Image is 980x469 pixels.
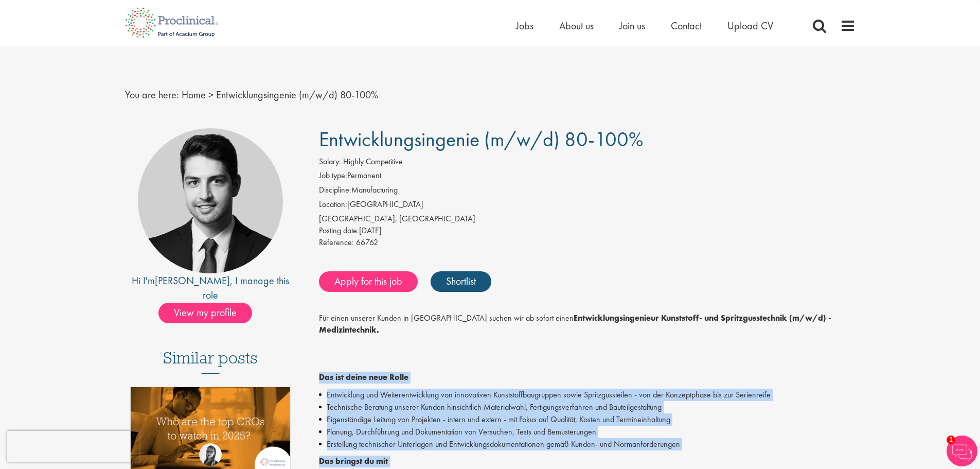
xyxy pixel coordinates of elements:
a: Upload CV [727,19,773,32]
img: imeage of recruiter Thomas Wenig [138,128,283,273]
a: About us [559,19,594,32]
span: Entwicklungsingenie (m/w/d) 80-100% [319,126,643,152]
li: Technische Beratung unserer Kunden hinsichtlich Materialwahl, Fertigungsverfahren und Bauteilgest... [319,401,856,413]
strong: Das bringst du mit [319,456,388,466]
li: Permanent [319,170,856,184]
span: > [208,88,213,101]
label: Job type: [319,170,347,182]
img: Chatbot [947,436,977,466]
span: Posting date: [319,225,359,236]
iframe: reCAPTCHA [7,431,139,462]
div: [DATE] [319,225,856,237]
li: Manufacturing [319,184,856,199]
span: View my profile [158,303,252,323]
a: Contact [671,19,702,32]
span: You are here: [125,88,179,101]
label: Salary: [319,156,341,168]
a: View my profile [158,305,262,318]
strong: Entwicklungsingenieur Kunststoff- und Spritzgusstechnik (m/w/d) - Medizintechnik. [319,312,831,335]
li: Entwicklung und Weiterentwicklung von innovativen Kunststoffbaugruppen sowie Spritzgussteilen - v... [319,389,856,401]
label: Location: [319,199,347,211]
span: 1 [947,436,955,444]
label: Reference: [319,237,354,249]
a: Jobs [516,19,533,32]
strong: Das ist deine neue Rolle [319,372,408,383]
p: Für einen unserer Kunden in [GEOGRAPHIC_DATA] suchen wir ab sofort einen [319,312,856,383]
a: Shortlist [431,271,491,292]
span: Entwicklungsingenie (m/w/d) 80-100% [216,88,378,101]
a: breadcrumb link [182,88,206,101]
div: [GEOGRAPHIC_DATA], [GEOGRAPHIC_DATA] [319,213,856,225]
li: Erstellung technischer Unterlagen und Entwicklungsdokumentationen gemäß Kunden- und Normanforderu... [319,438,856,450]
a: Apply for this job [319,271,418,292]
img: Theodora Savlovschi - Wicks [199,443,222,466]
h3: Similar posts [163,349,258,374]
label: Discipline: [319,184,351,196]
a: Join us [619,19,645,32]
li: [GEOGRAPHIC_DATA] [319,199,856,213]
a: [PERSON_NAME] [155,274,230,287]
li: Eigenständige Leitung von Projekten - intern und extern - mit Fokus auf Qualität, Kosten und Term... [319,413,856,426]
span: 66762 [356,237,378,248]
span: Highly Competitive [343,156,403,167]
div: Hi I'm , I manage this role [125,273,296,303]
li: Planung, Durchführung und Dokumentation von Versuchen, Tests und Bemusterungen [319,426,856,438]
